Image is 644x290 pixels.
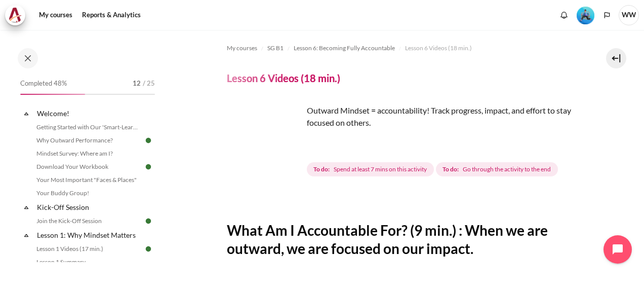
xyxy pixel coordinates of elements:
img: Level #3 [577,7,594,24]
span: SG B1 [267,44,284,53]
span: Collapse [21,230,31,240]
a: My courses [227,42,257,54]
div: Completion requirements for Lesson 6 Videos (18 min.) [307,160,560,178]
img: Done [144,136,153,145]
a: Your Buddy Group! [33,187,144,199]
h4: Lesson 6 Videos (18 min.) [227,71,340,85]
span: Completed 48% [20,79,67,89]
div: Show notification window with no new notifications [556,8,572,23]
a: My courses [35,5,76,25]
strong: To do: [442,165,459,174]
h2: What Am I Accountable For? (9 min.) : When we are outward, we are focused on our impact. [227,221,572,258]
a: Lesson 1 Videos (17 min.) [33,243,144,255]
img: dsffd [227,104,303,180]
a: Welcome! [35,106,144,120]
a: Getting Started with Our 'Smart-Learning' Platform [33,121,144,133]
span: Lesson 6 Videos (18 min.) [405,44,472,53]
span: WW [619,5,639,25]
span: Spend at least 7 mins on this activity [334,165,427,174]
span: 12 [133,79,141,89]
a: Mindset Survey: Where am I? [33,148,144,160]
span: / 25 [143,79,155,89]
a: User menu [619,5,639,25]
a: Why Outward Performance? [33,134,144,147]
span: Collapse [21,202,31,212]
img: Done [144,216,153,226]
a: Architeck Architeck [5,5,30,25]
a: Download Your Workbook [33,161,144,173]
div: Level #3 [577,6,594,24]
span: Collapse [21,108,31,119]
a: Kick-Off Session [35,200,144,214]
strong: To do: [313,165,330,174]
a: Level #3 [573,6,598,24]
img: Done [144,244,153,253]
a: SG B1 [267,42,284,54]
button: Languages [599,8,615,23]
span: Lesson 6: Becoming Fully Accountable [294,44,395,53]
img: Done [144,162,153,171]
a: Lesson 1 Summary [33,256,144,268]
a: Lesson 1: Why Mindset Matters [35,228,144,242]
a: Join the Kick-Off Session [33,215,144,227]
div: 48% [20,94,85,95]
span: Go through the activity to the end [463,165,551,174]
a: Your Most Important "Faces & Places" [33,174,144,186]
a: Lesson 6: Becoming Fully Accountable [294,42,395,54]
nav: Navigation bar [227,40,572,56]
a: Lesson 6 Videos (18 min.) [405,42,472,54]
a: Reports & Analytics [78,5,144,25]
span: My courses [227,44,257,53]
img: Architeck [8,8,22,23]
p: Outward Mindset = accountability! Track progress, impact, and effort to stay focused on others. [227,104,572,129]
